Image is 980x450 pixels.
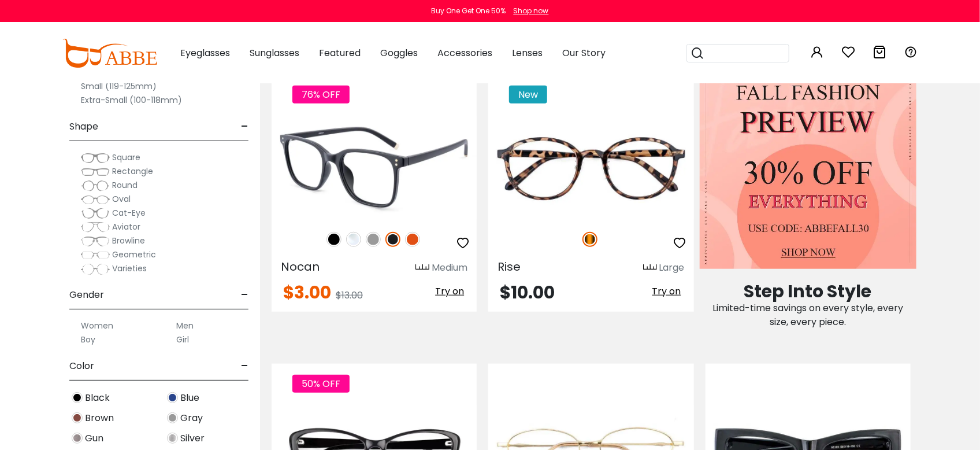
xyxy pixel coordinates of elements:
span: Try on [652,285,681,298]
img: Rectangle.png [81,166,110,178]
img: size ruler [643,264,657,272]
label: Boy [81,333,95,346]
span: Color [69,352,94,380]
div: Large [659,261,685,275]
span: Varieties [112,263,147,274]
img: Clear [346,232,361,247]
span: Cat-Eye [112,207,146,219]
span: Sunglasses [250,46,299,60]
span: Rectangle [112,165,153,177]
img: abbeglasses.com [62,39,157,68]
label: Men [176,319,194,333]
img: Fall Fashion Sale [700,75,916,268]
label: Extra-Small (100-118mm) [81,93,182,107]
span: Our Story [562,46,606,60]
label: Girl [176,333,189,346]
img: Blue [167,392,178,403]
span: Nocan [281,259,320,275]
span: Limited-time savings on every style, every size, every piece. [712,301,903,329]
img: Tortoise Rise - Plastic ,Adjust Nose Pads [488,116,693,219]
span: Goggles [380,46,418,60]
img: Gray [366,232,381,247]
span: Gray [180,411,203,425]
span: - [241,281,248,309]
img: Silver [167,433,178,444]
span: Shape [69,113,98,141]
span: $13.00 [336,289,363,302]
img: Matte-black Nocan - TR ,Universal Bridge Fit [272,116,477,219]
span: Black [85,391,110,405]
label: Women [81,319,113,333]
span: Gun [85,431,103,445]
span: Round [112,179,138,191]
span: Aviator [112,221,140,233]
img: Black [72,392,83,403]
img: Cat-Eye.png [81,208,110,219]
img: Aviator.png [81,222,110,233]
img: Varieties.png [81,263,110,275]
span: Gender [69,281,104,309]
span: Eyeglasses [180,46,230,60]
span: $3.00 [283,280,331,305]
img: Browline.png [81,235,110,247]
span: - [241,113,248,141]
span: Geometric [112,249,156,260]
a: Shop now [508,6,549,16]
img: Matte Black [385,232,400,247]
span: Browline [112,235,145,246]
button: Try on [432,284,467,299]
img: Black [326,232,341,247]
img: Square.png [81,152,110,164]
span: 76% OFF [292,86,350,104]
div: Buy One Get One 50% [432,6,506,16]
span: 50% OFF [292,375,350,393]
span: Accessories [437,46,492,60]
span: Square [112,152,140,163]
span: $10.00 [500,280,555,305]
span: Brown [85,411,114,425]
span: Oval [112,193,131,205]
span: New [509,86,547,104]
span: Rise [498,259,521,275]
img: Tortoise [582,232,597,247]
span: Blue [180,391,199,405]
span: Try on [435,285,464,298]
span: Silver [180,431,205,445]
div: Medium [432,261,467,275]
span: Step Into Style [744,279,872,304]
div: Shop now [514,6,549,16]
label: Small (119-125mm) [81,79,157,93]
img: Brown [72,412,83,423]
img: Gun [72,433,83,444]
img: Orange [405,232,420,247]
img: Round.png [81,180,110,191]
img: size ruler [415,264,429,272]
img: Geometric.png [81,249,110,261]
button: Try on [649,284,685,299]
img: Gray [167,412,178,423]
span: Featured [319,46,361,60]
span: - [241,352,248,380]
span: Lenses [512,46,543,60]
img: Oval.png [81,194,110,205]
